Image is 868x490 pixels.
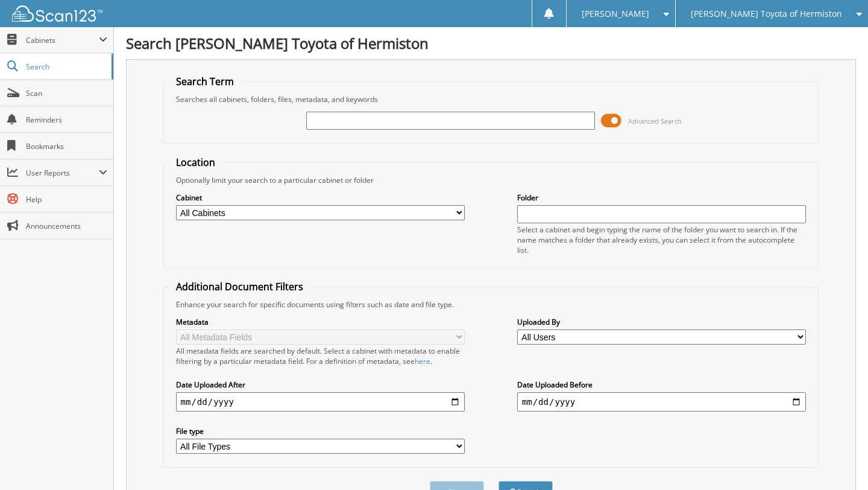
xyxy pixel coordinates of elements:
[176,346,465,366] div: All metadata fields are searched by default. Select a cabinet with metadata to enable filtering b...
[517,392,807,412] input: end
[26,221,107,231] span: Announcements
[415,356,430,366] a: here
[26,62,105,72] span: Search
[170,156,221,169] legend: Location
[517,224,807,255] div: Select a cabinet and begin typing the name of the folder you want to search in. If the name match...
[170,94,813,104] div: Searches all cabinets, folders, files, metadata, and keywords
[126,33,856,53] h1: Search [PERSON_NAME] Toyota of Hermiston
[691,10,842,17] span: [PERSON_NAME] Toyota of Hermiston
[26,35,99,45] span: Cabinets
[170,299,813,310] div: Enhance your search for specific documents using filters such as date and file type.
[26,88,107,98] span: Scan
[517,380,807,390] label: Date Uploaded Before
[176,192,465,203] label: Cabinet
[170,175,813,185] div: Optionally limit your search to a particular cabinet or folder
[582,10,649,17] span: [PERSON_NAME]
[12,5,102,22] img: scan123-logo-white.svg
[517,192,807,203] label: Folder
[26,194,107,205] span: Help
[26,115,107,125] span: Reminders
[176,426,465,436] label: File type
[176,392,465,412] input: start
[176,317,465,327] label: Metadata
[517,317,807,327] label: Uploaded By
[26,141,107,151] span: Bookmarks
[628,116,682,126] span: Advanced Search
[26,168,99,178] span: User Reports
[170,280,309,293] legend: Additional Document Filters
[176,380,465,390] label: Date Uploaded After
[170,75,240,88] legend: Search Term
